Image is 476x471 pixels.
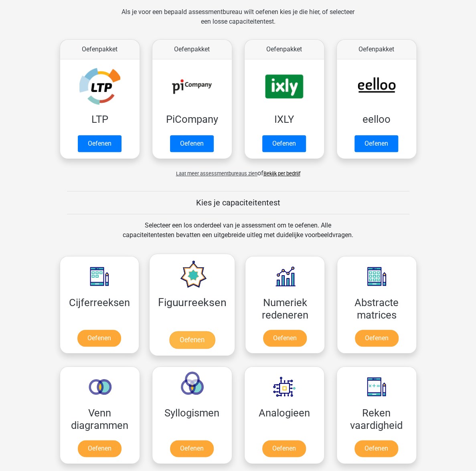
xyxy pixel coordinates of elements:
a: Bekijk per bedrijf [263,171,300,177]
a: Oefenen [78,440,122,457]
a: Oefenen [169,331,215,349]
div: of [54,162,423,178]
a: Oefenen [262,440,306,457]
a: Oefenen [78,135,122,152]
div: Selecteer een los onderdeel van je assessment om te oefenen. Alle capaciteitentesten bevatten een... [115,221,361,250]
a: Oefenen [354,440,398,457]
div: Als je voor een bepaald assessmentbureau wilt oefenen kies je die hier, of selecteer een losse ca... [115,7,361,36]
a: Oefenen [170,440,214,457]
h5: Kies je capaciteitentest [67,198,409,207]
a: Oefenen [355,330,399,347]
a: Oefenen [263,330,307,347]
a: Oefenen [262,135,306,152]
a: Oefenen [170,135,214,152]
a: Oefenen [77,330,121,347]
a: Oefenen [354,135,398,152]
span: Laat meer assessmentbureaus zien [176,171,257,177]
